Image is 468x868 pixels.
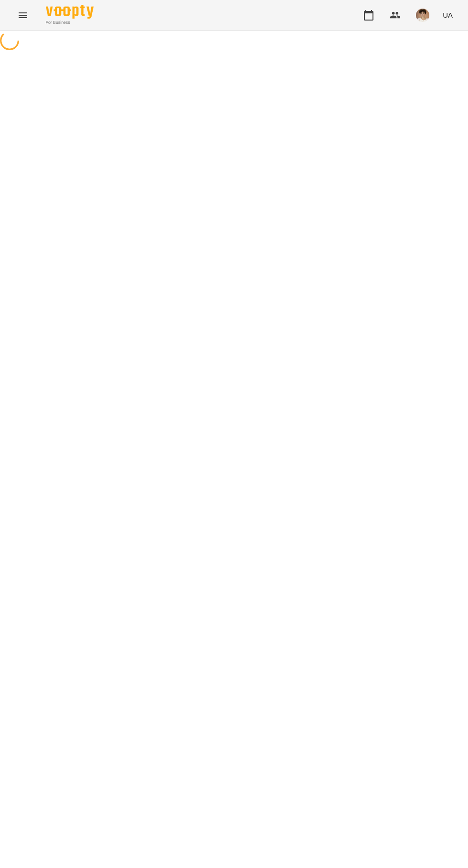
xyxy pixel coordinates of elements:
button: UA [439,6,457,24]
img: 31d4c4074aa92923e42354039cbfc10a.jpg [416,9,429,22]
span: For Business [46,20,94,26]
img: Voopty Logo [46,5,94,19]
button: Menu [11,4,34,27]
span: UA [443,10,453,20]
